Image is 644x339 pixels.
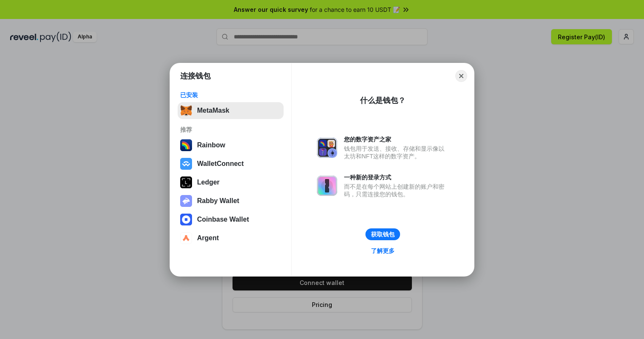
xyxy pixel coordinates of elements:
img: svg+xml,%3Csvg%20xmlns%3D%22http%3A%2F%2Fwww.w3.org%2F2000%2Fsvg%22%20fill%3D%22none%22%20viewBox... [317,138,337,158]
div: 了解更多 [371,247,395,255]
button: MetaMask [178,102,284,119]
div: 什么是钱包？ [360,95,406,106]
button: 获取钱包 [365,228,400,240]
div: 推荐 [180,126,281,133]
img: svg+xml,%3Csvg%20fill%3D%22none%22%20height%3D%2233%22%20viewBox%3D%220%200%2035%2033%22%20width%... [180,105,192,117]
img: svg+xml,%3Csvg%20xmlns%3D%22http%3A%2F%2Fwww.w3.org%2F2000%2Fsvg%22%20width%3D%2228%22%20height%3... [180,176,192,188]
div: 一种新的登录方式 [344,174,449,181]
div: Argent [197,234,219,242]
button: Argent [178,230,284,247]
button: Rainbow [178,137,284,154]
button: Close [455,70,467,82]
div: Coinbase Wallet [197,216,249,223]
button: Ledger [178,174,284,191]
div: 您的数字资产之家 [344,136,449,143]
button: Coinbase Wallet [178,211,284,228]
div: MetaMask [197,107,229,114]
img: svg+xml,%3Csvg%20width%3D%2228%22%20height%3D%2228%22%20viewBox%3D%220%200%2028%2028%22%20fill%3D... [180,214,192,225]
div: Ledger [197,179,219,186]
img: svg+xml,%3Csvg%20width%3D%2228%22%20height%3D%2228%22%20viewBox%3D%220%200%2028%2028%22%20fill%3D... [180,232,192,244]
div: 钱包用于发送、接收、存储和显示像以太坊和NFT这样的数字资产。 [344,145,449,160]
div: WalletConnect [197,160,244,168]
img: svg+xml,%3Csvg%20width%3D%2228%22%20height%3D%2228%22%20viewBox%3D%220%200%2028%2028%22%20fill%3D... [180,158,192,170]
a: 了解更多 [366,245,400,256]
h1: 连接钱包 [180,71,211,81]
div: 获取钱包 [371,231,395,238]
button: WalletConnect [178,155,284,172]
div: Rainbow [197,141,225,149]
img: svg+xml,%3Csvg%20xmlns%3D%22http%3A%2F%2Fwww.w3.org%2F2000%2Fsvg%22%20fill%3D%22none%22%20viewBox... [317,176,337,196]
div: 已安装 [180,91,281,99]
button: Rabby Wallet [178,193,284,209]
img: svg+xml,%3Csvg%20width%3D%22120%22%20height%3D%22120%22%20viewBox%3D%220%200%20120%20120%22%20fil... [180,139,192,151]
img: svg+xml,%3Csvg%20xmlns%3D%22http%3A%2F%2Fwww.w3.org%2F2000%2Fsvg%22%20fill%3D%22none%22%20viewBox... [180,195,192,207]
div: Rabby Wallet [197,197,239,205]
div: 而不是在每个网站上创建新的账户和密码，只需连接您的钱包。 [344,183,449,198]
